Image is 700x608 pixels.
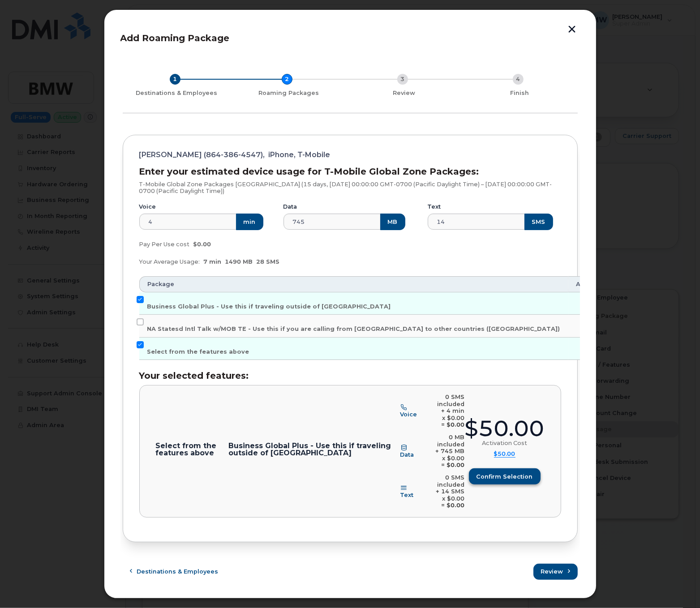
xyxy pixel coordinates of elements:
[283,203,297,210] label: Data
[236,214,263,230] button: min
[436,448,465,462] span: + 745 MB x
[139,371,561,381] h3: Your selected features:
[228,442,400,456] p: Business Global Plus - Use this if traveling outside of [GEOGRAPHIC_DATA]
[350,90,459,97] div: Review
[147,325,560,332] span: NA Statesd Intl Talk w/MOB TE - Use this if you are calling from [GEOGRAPHIC_DATA] to other count...
[123,564,226,580] button: Destinations & Employees
[466,90,574,97] div: Finish
[421,474,464,488] div: 0 SMS included
[126,90,228,97] div: Destinations & Employees
[428,203,441,210] label: Text
[137,296,144,303] input: Business Global Plus - Use this if traveling outside of [GEOGRAPHIC_DATA]
[137,341,144,348] input: Select from the features above
[661,569,693,601] iframe: Messenger Launcher
[170,74,180,85] div: 1
[225,258,253,265] span: 1490 MB
[524,214,553,230] button: SMS
[465,418,545,440] div: $50.00
[469,468,541,484] button: Confirm selection
[139,167,561,176] h3: Enter your estimated device usage for T-Mobile Global Zone Packages:
[442,407,465,421] span: + 4 min x
[421,434,464,448] div: 0 MB included
[137,567,218,576] span: Destinations & Employees
[139,241,190,248] span: Pay Per Use cost
[533,564,578,580] button: Review
[139,181,561,195] p: T-Mobile Global Zone Packages [GEOGRAPHIC_DATA] (15 days, [DATE] 00:00:00 GMT-0700 (Pacific Dayli...
[139,203,156,210] label: Voice
[541,567,563,576] span: Review
[139,258,200,265] span: Your Average Usage:
[442,495,465,509] span: $0.00 =
[447,462,465,468] b: $0.00
[477,472,533,481] span: Confirm selection
[193,241,211,248] span: $0.00
[442,415,465,428] span: $0.00 =
[494,450,515,458] summary: $50.00
[139,151,265,158] span: [PERSON_NAME] (864-386-4547),
[400,451,414,458] span: Data
[442,455,465,469] span: $0.00 =
[204,258,222,265] span: 7 min
[568,276,610,292] th: Amount
[482,440,527,447] div: Activation Cost
[400,411,417,418] span: Voice
[139,276,568,292] th: Package
[424,394,464,407] div: 0 SMS included
[137,318,144,325] input: NA Statesd Intl Talk w/MOB TE - Use this if you are calling from [GEOGRAPHIC_DATA] to other count...
[257,258,280,265] span: 28 SMS
[147,348,249,355] span: Select from the features above
[120,33,230,43] span: Add Roaming Package
[269,151,331,158] span: iPhone, T-Mobile
[400,492,413,498] span: Text
[397,74,408,85] div: 3
[147,303,391,310] span: Business Global Plus - Use this if traveling outside of [GEOGRAPHIC_DATA]
[513,74,524,85] div: 4
[447,502,465,509] b: $0.00
[436,488,465,502] span: + 14 SMS x
[156,442,228,456] p: Select from the features above
[447,421,465,428] b: $0.00
[380,214,405,230] button: MB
